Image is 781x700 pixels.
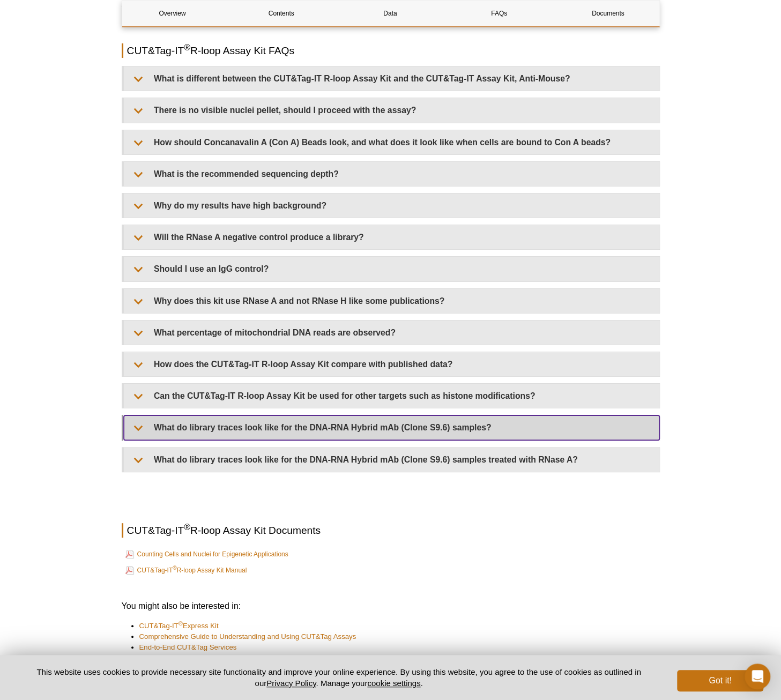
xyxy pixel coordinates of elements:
h2: CUT&Tag-IT R-loop Assay Kit FAQs [122,43,660,58]
a: Comprehensive Guide to Understanding and Using CUT&Tag Assays [139,631,356,642]
summary: How does the CUT&Tag-IT R-loop Assay Kit compare with published data? [124,352,659,376]
summary: Can the CUT&Tag-IT R-loop Assay Kit be used for other targets such as histone modifications? [124,384,659,408]
a: Counting Cells and Nuclei for Epigenetic Applications [125,548,288,561]
summary: What is different between the CUT&Tag-IT R-loop Assay Kit and the CUT&Tag-IT Assay Kit, Anti-Mouse? [124,66,659,91]
summary: What is the recommended sequencing depth? [124,162,659,186]
sup: ® [178,620,183,627]
summary: Why does this kit use RNase A and not RNase H like some publications? [124,289,659,313]
a: Data [340,1,441,26]
a: End-to-End CUT&Tag Services [139,642,237,653]
summary: Why do my results have high background? [124,193,659,218]
summary: What do library traces look like for the DNA-RNA Hybrid mAb (Clone S9.6) samples treated with RNa... [124,448,659,472]
summary: How should Concanavalin A (Con A) Beads look, and what does it look like when cells are bound to ... [124,130,659,154]
p: This website uses cookies to provide necessary site functionality and improve your online experie... [18,666,660,689]
button: Got it! [677,670,763,691]
summary: What do library traces look like for the DNA-RNA Hybrid mAb (Clone S9.6) samples? [124,415,659,440]
div: Open Intercom Messenger [745,664,770,689]
sup: ® [184,43,190,52]
h3: You might also be interested in: [122,600,660,613]
sup: ® [173,565,176,571]
h2: CUT&Tag-IT R-loop Assay Kit Documents [122,523,660,538]
a: FAQs [449,1,549,26]
a: Overview [122,1,223,26]
a: CUT&Tag-IT®R-loop Assay Kit Manual [125,564,247,577]
a: CUT&Tag-IT®Express Kit [139,621,219,631]
summary: Will the RNase A negative control produce a library? [124,225,659,249]
a: Documents [557,1,658,26]
summary: There is no visible nuclei pellet, should I proceed with the assay? [124,98,659,122]
button: cookie settings [367,679,420,688]
sup: ® [184,522,190,531]
summary: What percentage of mitochondrial DNA reads are observed? [124,321,659,345]
a: Privacy Policy [266,679,316,688]
a: View Epigenetic Services [139,653,219,664]
summary: Should I use an IgG control? [124,257,659,281]
a: Contents [231,1,332,26]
